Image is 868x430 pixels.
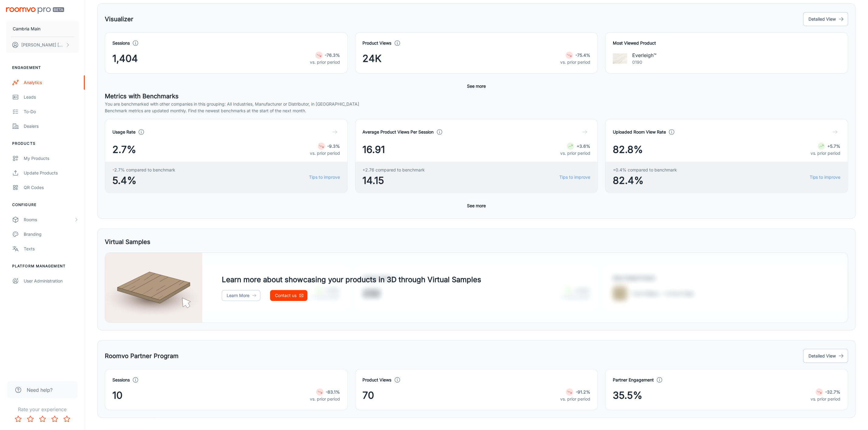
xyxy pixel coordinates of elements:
button: Rate 5 star [61,413,73,425]
h4: Learn more about showcasing your products in 3D through Virtual Samples [222,274,481,285]
h4: Sessions [112,377,130,383]
h4: Product Views [363,377,392,383]
strong: -83.1% [326,389,340,394]
div: My Products [24,155,79,162]
span: 24K [363,51,382,66]
h4: Usage Rate [112,129,136,135]
h4: Partner Engagement [613,377,654,383]
span: 1,404 [112,51,138,66]
span: Need help? [27,386,53,394]
p: 0190 [632,59,657,66]
button: Rate 3 star [36,413,49,425]
span: 35.5% [613,388,642,403]
button: Rate 1 star [12,413,24,425]
button: Cambria Main [6,21,79,37]
p: Cambria Main [13,25,40,32]
p: vs. prior period [560,150,590,157]
h4: Most Viewed Product [613,40,841,46]
div: QR Codes [24,184,79,191]
button: See more [465,200,489,211]
div: To-do [24,108,79,115]
p: vs. prior period [560,396,590,402]
a: Tips to improve [559,174,590,181]
button: Rate 2 star [24,413,36,425]
p: Everleigh™ [632,52,657,59]
span: 10 [112,388,122,403]
div: Texts [24,245,79,252]
a: Contact us [270,290,307,301]
h4: Uploaded Room View Rate [613,129,666,135]
span: +0.4% compared to benchmark [613,167,677,173]
h5: Metrics with Benchmarks [105,92,848,101]
p: vs. prior period [560,59,590,66]
div: Leads [24,94,79,100]
div: Dealers [24,123,79,130]
p: You are benchmarked with other companies in this grouping: All Industries, Manufacturer or Distri... [105,101,848,107]
div: Branding [24,231,79,238]
strong: -75.4% [575,52,590,58]
div: Analytics [24,79,79,86]
h4: Average Product Views Per Session [363,129,434,135]
button: Rate 4 star [49,413,61,425]
button: Detailed View [803,12,848,26]
span: 2.7% [112,142,136,157]
p: [PERSON_NAME] [PERSON_NAME] [21,42,64,48]
span: 70 [363,388,374,403]
div: User Administration [24,278,79,284]
span: 82.8% [613,142,643,157]
h4: Product Views [363,40,392,46]
span: 14.15 [363,173,425,188]
div: Update Products [24,170,79,176]
a: Tips to improve [810,174,841,181]
button: See more [465,81,489,92]
h4: Sessions [112,40,130,46]
span: 82.4% [613,173,677,188]
span: 5.4% [112,173,175,188]
button: [PERSON_NAME] [PERSON_NAME] [6,37,79,53]
strong: -91.2% [576,389,590,394]
p: Rate your experience [5,406,80,413]
span: -2.7% compared to benchmark [112,167,175,173]
strong: +3.6% [577,144,590,149]
strong: +5.7% [828,144,841,149]
strong: -32.7% [825,389,841,394]
img: Everleigh™ [613,51,627,66]
h5: Virtual Samples [105,237,150,246]
div: Rooms [24,216,74,223]
p: vs. prior period [310,59,340,66]
p: vs. prior period [310,150,340,157]
p: vs. prior period [811,150,841,157]
p: vs. prior period [310,396,340,402]
span: +2.76 compared to benchmark [363,167,425,173]
a: Learn More [222,290,260,301]
strong: -9.3% [328,144,340,149]
a: Tips to improve [309,174,340,181]
p: vs. prior period [811,396,841,402]
h5: Visualizer [105,15,133,24]
p: Benchmark metrics are updated monthly. Find the newest benchmarks at the start of the next month. [105,107,848,114]
h5: Roomvo Partner Program [105,351,179,361]
img: Roomvo PRO Beta [6,7,64,14]
span: 16.91 [363,142,385,157]
strong: -76.3% [325,52,340,58]
button: Detailed View [803,349,848,363]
